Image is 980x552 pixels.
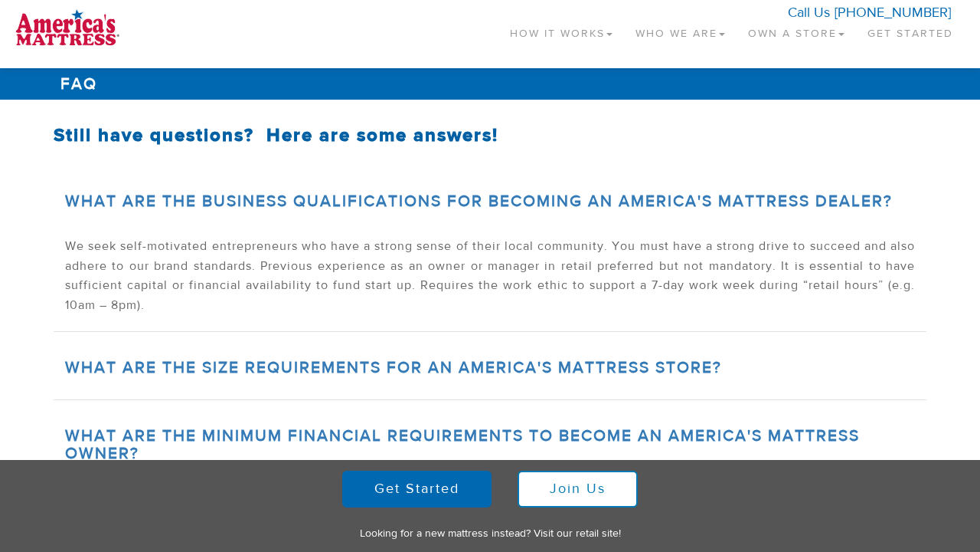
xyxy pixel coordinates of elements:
a: What are the size requirements for an America's Mattress store? [65,357,722,378]
a: Looking for a new mattress instead? Visit our retail site! [360,527,621,540]
span: Call Us [788,4,830,21]
a: Get Started [856,8,965,53]
a: What are the minimum financial requirements to become an America's Mattress Owner? [65,426,860,464]
a: Who We Are [624,8,737,53]
a: [PHONE_NUMBER] [835,4,951,21]
p: Still have questions? Here are some answers! [54,123,926,149]
h1: FAQ [54,68,926,100]
a: How It Works [498,8,624,53]
img: logo [15,8,119,46]
p: We seek self-motivated entrepreneurs who have a strong sense of their local community. You must h... [65,237,915,315]
a: Own a Store [737,8,856,53]
a: Join Us [518,471,638,508]
a: Get Started [342,471,492,508]
a: What are the business qualifications for becoming an America's Mattress Dealer? [65,191,893,212]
